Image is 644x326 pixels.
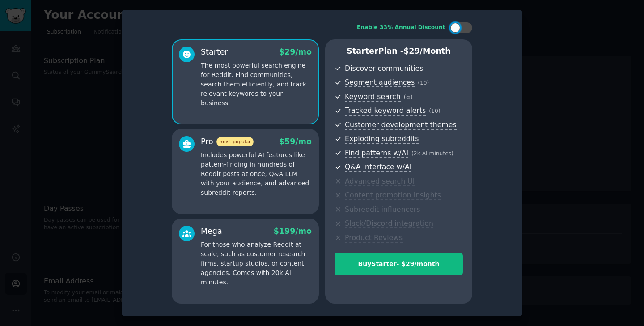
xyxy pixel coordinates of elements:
div: Pro [201,136,254,147]
span: Discover communities [345,64,423,73]
span: Tracked keyword alerts [345,106,426,116]
span: most popular [216,137,254,146]
p: For those who analyze Reddit at scale, such as customer research firms, startup studios, or conte... [201,240,312,287]
span: $ 29 /mo [279,47,312,56]
span: $ 59 /mo [279,137,312,146]
div: Starter [201,47,228,58]
span: Product Reviews [345,233,402,243]
span: ( 10 ) [429,108,440,114]
p: Starter Plan - [335,46,463,57]
span: Slack/Discord integration [345,219,433,228]
span: Find patterns w/AI [345,149,408,158]
span: ( ∞ ) [404,94,413,100]
span: $ 29 /month [403,47,451,56]
span: Exploding subreddits [345,134,419,144]
span: Customer development themes [345,120,457,130]
span: Subreddit influencers [345,205,420,214]
div: Buy Starter - $ 29 /month [335,259,462,269]
button: BuyStarter- $29/month [335,253,463,275]
p: Includes powerful AI features like pattern-finding in hundreds of Reddit posts at once, Q&A LLM w... [201,150,312,197]
span: Segment audiences [345,78,415,87]
span: ( 2k AI minutes ) [411,150,453,157]
span: ( 10 ) [418,80,429,86]
div: Enable 33% Annual Discount [357,24,445,32]
span: Advanced search UI [345,177,415,186]
span: $ 199 /mo [274,227,312,236]
div: Mega [201,226,222,237]
span: Keyword search [345,92,401,102]
p: The most powerful search engine for Reddit. Find communities, search them efficiently, and track ... [201,61,312,108]
span: Content promotion insights [345,191,441,200]
span: Q&A interface w/AI [345,163,411,172]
